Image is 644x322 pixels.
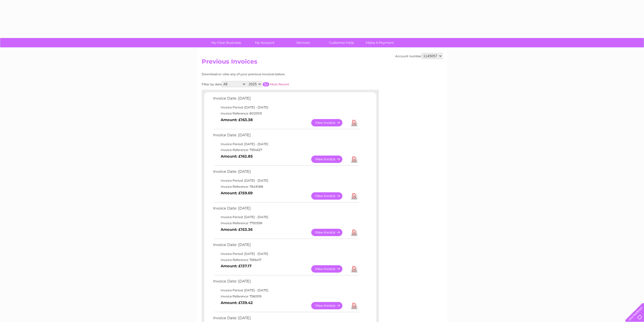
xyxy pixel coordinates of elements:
[212,104,360,110] td: Invoice Period: [DATE] - [DATE]
[311,265,348,273] a: View
[351,119,357,126] a: Download
[351,302,357,309] a: Download
[202,81,335,87] div: Filter by date
[212,205,360,214] td: Invoice Date: [DATE]
[212,257,360,263] td: Invoice Reference: 7656417
[202,58,443,68] h2: Previous Invoices
[212,251,360,257] td: Invoice Period: [DATE] - [DATE]
[351,229,357,236] a: Download
[221,300,253,305] b: Amount: £139.42
[212,220,360,226] td: Invoice Reference: 7750399
[351,156,357,163] a: Download
[205,38,247,47] a: My Clear Business
[202,72,335,76] div: Download or view any of your previous invoices below.
[351,265,357,273] a: Download
[221,264,252,268] b: Amount: £137.17
[282,38,324,47] a: Services
[221,154,253,159] b: Amount: £162.85
[212,293,360,299] td: Invoice Reference: 7560519
[311,119,348,126] a: View
[212,141,360,147] td: Invoice Period: [DATE] - [DATE]
[212,214,360,220] td: Invoice Period: [DATE] - [DATE]
[351,192,357,200] a: Download
[321,38,362,47] a: Customer Help
[311,156,348,163] a: View
[212,132,360,141] td: Invoice Date: [DATE]
[359,38,401,47] a: Make A Payment
[311,229,348,236] a: View
[212,110,360,117] td: Invoice Reference: 8025105
[212,241,360,251] td: Invoice Date: [DATE]
[212,147,360,153] td: Invoice Reference: 7934627
[212,184,360,190] td: Invoice Reference: 7843088
[221,191,253,195] b: Amount: £159.69
[212,168,360,178] td: Invoice Date: [DATE]
[212,178,360,184] td: Invoice Period: [DATE] - [DATE]
[270,82,289,86] a: Most Recent
[221,227,253,232] b: Amount: £153.36
[311,192,348,200] a: View
[212,95,360,104] td: Invoice Date: [DATE]
[212,278,360,287] td: Invoice Date: [DATE]
[244,38,285,47] a: My Account
[311,302,348,309] a: View
[395,53,443,59] div: Account number
[212,287,360,293] td: Invoice Period: [DATE] - [DATE]
[221,118,253,122] b: Amount: £163.38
